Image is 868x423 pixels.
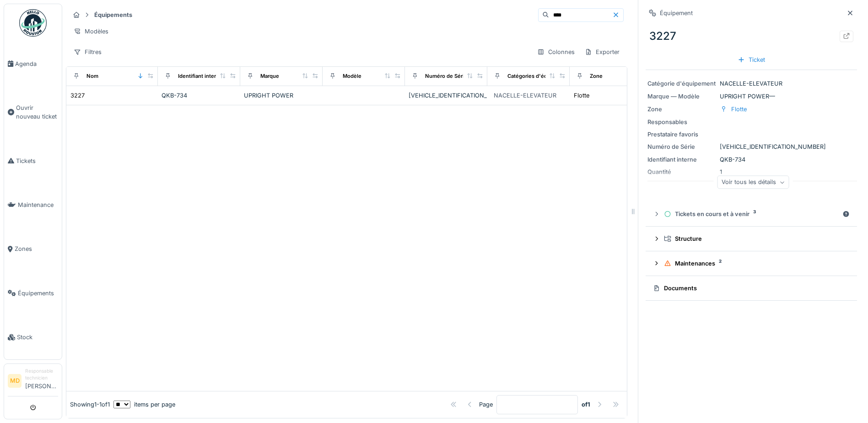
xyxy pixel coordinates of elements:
[717,176,789,189] div: Voir tous les détails
[590,72,603,80] div: Zone
[15,244,58,253] span: Zones
[647,130,716,139] div: Prestataire favoris
[647,168,716,176] div: Quantité
[25,368,58,382] div: Responsable technicien
[664,234,846,243] div: Structure
[4,42,62,86] a: Agenda
[647,168,855,176] div: 1
[647,142,716,151] div: Numéro de Série
[649,280,853,297] summary: Documents
[494,91,556,100] div: NACELLE-ELEVATEUR
[581,45,624,59] div: Exporter
[533,45,579,59] div: Colonnes
[731,105,747,114] div: Flotte
[19,9,47,37] img: Badge_color-CXgf-gQk.svg
[343,72,361,80] div: Modèle
[70,91,85,100] div: 3227
[664,210,839,218] div: Tickets en cours et à venir
[4,271,62,315] a: Équipements
[8,368,58,396] a: MD Responsable technicien[PERSON_NAME]
[70,400,110,409] div: Showing 1 - 1 of 1
[25,368,58,394] li: [PERSON_NAME]
[260,72,279,80] div: Marque
[647,92,716,101] div: Marque — Modèle
[647,92,855,101] div: UPRIGHT POWER —
[425,72,467,80] div: Numéro de Série
[507,72,571,80] div: Catégories d'équipement
[653,284,846,293] div: Documents
[574,91,589,100] div: Flotte
[664,259,846,268] div: Maintenances
[16,157,58,165] span: Tickets
[582,400,590,409] strong: of 1
[178,72,222,80] div: Identifiant interne
[91,11,136,19] strong: Équipements
[647,142,855,151] div: [VEHICLE_IDENTIFICATION_NUMBER]
[244,91,319,100] div: UPRIGHT POWER
[70,25,113,38] div: Modèles
[4,227,62,271] a: Zones
[649,230,853,247] summary: Structure
[647,118,716,126] div: Responsables
[4,183,62,227] a: Maintenance
[647,79,716,88] div: Catégorie d'équipement
[660,9,693,17] div: Équipement
[17,333,58,342] span: Stock
[649,206,853,222] summary: Tickets en cours et à venir3
[646,24,857,48] div: 3227
[647,155,855,164] div: QKB-734
[649,255,853,272] summary: Maintenances2
[409,91,484,100] div: [VEHICLE_IDENTIFICATION_NUMBER]
[18,289,58,298] span: Équipements
[4,139,62,183] a: Tickets
[734,54,769,66] div: Ticket
[16,103,58,121] span: Ouvrir nouveau ticket
[86,72,98,80] div: Nom
[15,60,58,68] span: Agenda
[113,400,175,409] div: items per page
[647,79,855,88] div: NACELLE-ELEVATEUR
[4,86,62,139] a: Ouvrir nouveau ticket
[70,45,106,59] div: Filtres
[8,374,22,388] li: MD
[162,91,237,100] div: QKB-734
[647,155,716,164] div: Identifiant interne
[4,315,62,359] a: Stock
[18,201,58,209] span: Maintenance
[647,105,716,114] div: Zone
[479,400,493,409] div: Page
